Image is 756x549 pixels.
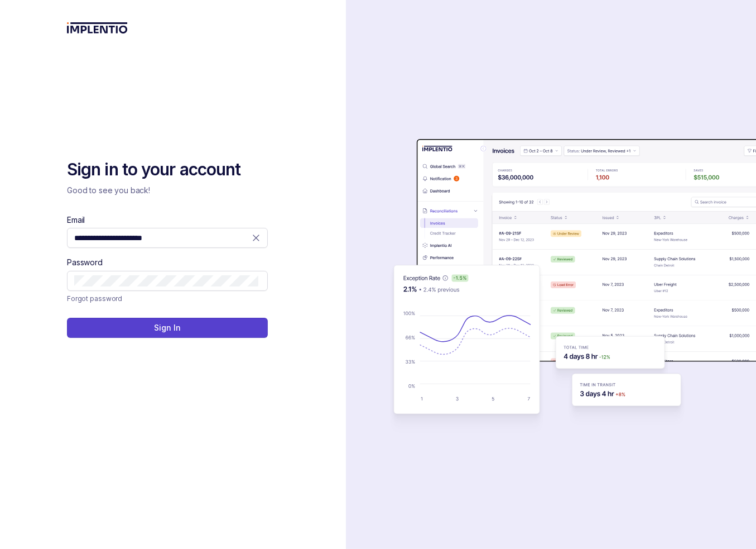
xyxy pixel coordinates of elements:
[67,293,122,304] a: Link Forgot password
[67,159,268,181] h2: Sign in to your account
[67,22,128,34] img: logo
[67,318,268,338] button: Sign In
[67,293,122,304] p: Forgot password
[67,185,268,196] p: Good to see you back!
[67,257,103,268] label: Password
[154,322,180,333] p: Sign In
[67,214,85,226] label: Email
